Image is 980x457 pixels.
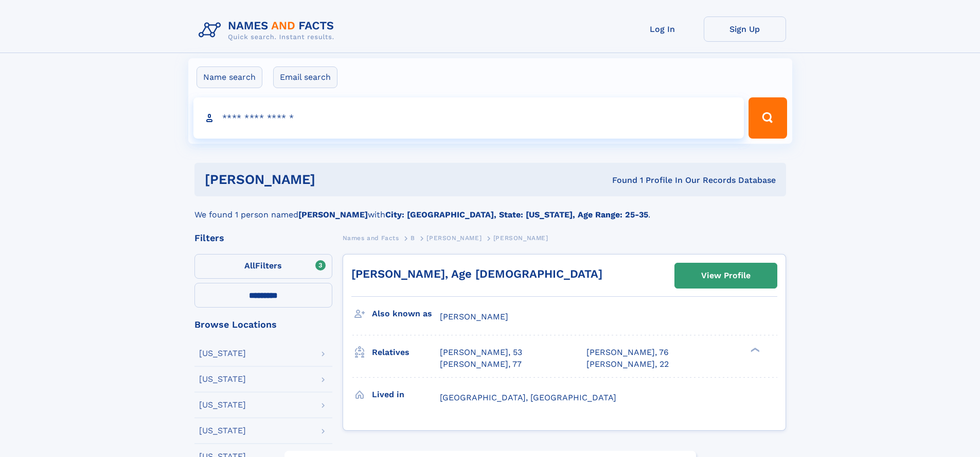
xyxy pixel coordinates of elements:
[372,344,440,361] h3: Relatives
[749,97,787,139] button: Search Button
[426,234,482,242] span: [PERSON_NAME]
[440,347,522,358] a: [PERSON_NAME], 53
[704,16,786,42] a: Sign Up
[194,233,332,243] div: Filters
[199,375,246,383] div: [US_STATE]
[194,254,332,279] label: Filters
[464,175,776,186] div: Found 1 Profile In Our Records Database
[675,263,777,288] a: View Profile
[199,349,246,358] div: [US_STATE]
[194,196,786,221] div: We found 1 person named with .
[372,386,440,403] h3: Lived in
[199,401,246,409] div: [US_STATE]
[440,393,616,402] span: [GEOGRAPHIC_DATA], [GEOGRAPHIC_DATA]
[205,173,464,186] h1: [PERSON_NAME]
[586,359,669,370] a: [PERSON_NAME], 22
[298,210,368,219] b: [PERSON_NAME]
[244,261,255,270] span: All
[385,210,648,219] b: City: [GEOGRAPHIC_DATA], State: [US_STATE], Age Range: 25-35
[411,231,415,244] a: B
[199,427,246,435] div: [US_STATE]
[493,234,548,242] span: [PERSON_NAME]
[748,347,760,353] div: ❯
[586,347,669,358] a: [PERSON_NAME], 76
[701,264,751,287] div: View Profile
[440,312,508,321] span: [PERSON_NAME]
[621,16,704,42] a: Log In
[343,231,399,244] a: Names and Facts
[194,320,332,329] div: Browse Locations
[426,231,482,244] a: [PERSON_NAME]
[351,267,602,280] a: [PERSON_NAME], Age [DEMOGRAPHIC_DATA]
[411,234,415,242] span: B
[273,66,337,88] label: Email search
[372,305,440,323] h3: Also known as
[194,16,343,44] img: Logo Names and Facts
[197,66,262,88] label: Name search
[193,97,744,139] input: search input
[440,359,522,370] a: [PERSON_NAME], 77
